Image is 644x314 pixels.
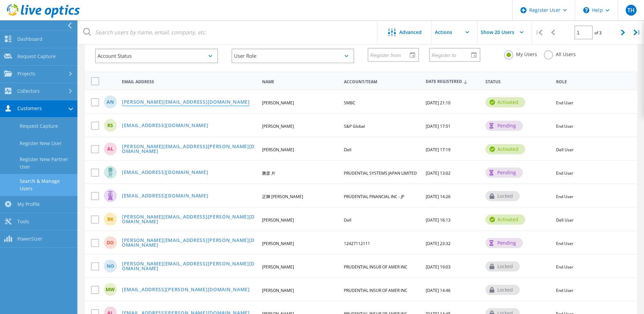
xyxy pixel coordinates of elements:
span: MW [106,287,115,292]
div: Account Status [95,49,218,63]
span: PRUDENTIAL INSUR OF AMER INC [344,264,407,270]
span: Dell User [556,217,574,223]
span: AN [107,100,114,104]
span: Dell User [556,147,574,153]
label: My Users [504,50,537,57]
input: Search users by name, email, company, etc. [78,20,378,44]
span: AL [107,146,113,151]
div: pending [485,168,523,178]
span: NO [107,264,114,268]
div: pending [485,121,523,131]
span: [DATE] 14:26 [426,194,450,199]
span: Dell [344,217,351,223]
span: Advanced [399,30,422,35]
a: [EMAIL_ADDRESS][DOMAIN_NAME] [122,170,208,176]
span: End User [556,170,573,176]
span: [DATE] 14:46 [426,287,450,293]
span: End User [556,264,573,270]
span: Account/Team [344,80,420,84]
span: [PERSON_NAME] [262,147,294,153]
span: RS [107,123,113,128]
span: [PERSON_NAME] [262,264,294,270]
span: Email Address [122,80,256,84]
div: User Role [232,49,354,63]
span: [DATE] 19:03 [426,264,450,270]
span: Dell [344,147,351,153]
span: 勝片 [107,168,113,177]
div: activated [485,214,525,225]
span: [DATE] 17:19 [426,147,450,153]
span: Date Registered [426,80,480,84]
span: End User [556,241,573,246]
span: TH [627,7,634,13]
span: [PERSON_NAME] [262,287,294,293]
span: End User [556,123,573,129]
span: 12427112111 [344,241,370,246]
span: SMBC [344,100,355,106]
span: 正輝 [PERSON_NAME] [262,194,303,199]
a: [PERSON_NAME][EMAIL_ADDRESS][PERSON_NAME][DOMAIN_NAME] [122,144,256,155]
a: [EMAIL_ADDRESS][DOMAIN_NAME] [122,123,208,129]
span: End User [556,100,573,106]
span: [DATE] 16:13 [426,217,450,223]
div: activated [485,97,525,107]
span: [PERSON_NAME] [262,241,294,246]
span: [PERSON_NAME] [262,217,294,223]
span: 勝彦 片 [262,170,275,176]
span: PRUDENTIAL INSUR OF AMER INC [344,287,407,293]
span: [PERSON_NAME] [262,100,294,106]
label: All Users [544,50,576,57]
div: pending [485,238,523,248]
a: Live Optics Dashboard [7,14,80,19]
span: [DATE] 17:51 [426,123,450,129]
span: [PERSON_NAME] [262,123,294,129]
div: locked [485,285,520,295]
span: [DATE] 21:10 [426,100,450,106]
span: Role [556,80,627,84]
span: DO [107,240,114,245]
a: [EMAIL_ADDRESS][PERSON_NAME][DOMAIN_NAME] [122,287,250,293]
input: Register to [430,48,475,61]
div: locked [485,261,520,272]
span: 正高 [107,191,113,200]
a: [PERSON_NAME][EMAIL_ADDRESS][PERSON_NAME][DOMAIN_NAME] [122,214,256,225]
a: [EMAIL_ADDRESS][DOMAIN_NAME] [122,193,208,199]
div: locked [485,191,520,201]
span: End User [556,194,573,199]
div: | [532,20,546,45]
span: S&P Global [344,123,365,129]
span: BK [107,217,113,222]
span: [DATE] 13:02 [426,170,450,176]
input: Register from [368,48,413,61]
div: activated [485,144,525,154]
div: | [630,20,644,45]
a: [PERSON_NAME][EMAIL_ADDRESS][PERSON_NAME][DOMAIN_NAME] [122,261,256,272]
span: of 3 [594,30,602,36]
span: End User [556,287,573,293]
span: PRUDENTIAL FINANCIAL INC - JP [344,194,404,199]
span: Status [485,80,551,84]
span: Name [262,80,338,84]
span: [DATE] 23:32 [426,241,450,246]
span: PRUDENTIAL SYSTEMS JAPAN LIMITED [344,170,417,176]
svg: \n [583,7,589,13]
a: [PERSON_NAME][EMAIL_ADDRESS][PERSON_NAME][DOMAIN_NAME] [122,238,256,248]
a: [PERSON_NAME][EMAIL_ADDRESS][DOMAIN_NAME] [122,100,250,105]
